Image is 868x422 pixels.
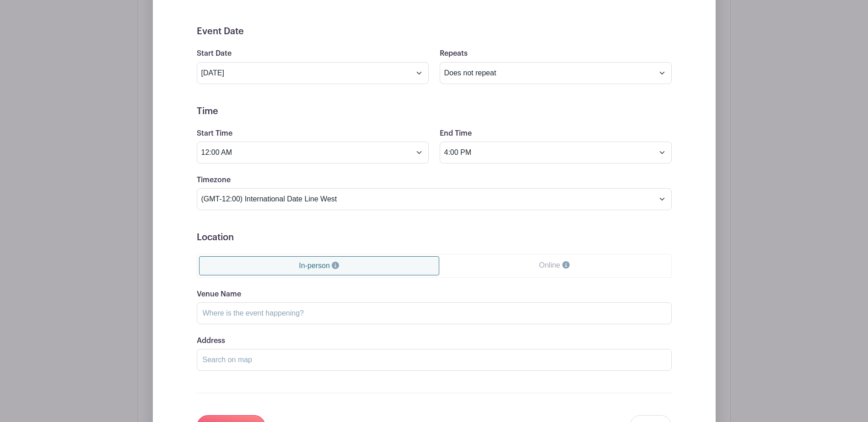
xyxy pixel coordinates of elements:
input: Where is the event happening? [197,302,672,324]
input: Select [440,142,672,164]
label: Venue Name [197,290,241,299]
label: Start Time [197,129,232,138]
label: Address [197,337,225,345]
label: Timezone [197,176,231,185]
input: Select [197,142,429,164]
input: Select [197,62,429,84]
label: End Time [440,129,472,138]
a: Online [439,256,669,274]
input: Search on map [197,349,672,371]
label: Start Date [197,49,232,58]
h5: Time [197,106,672,117]
h5: Location [197,232,672,243]
a: In-person [199,256,440,275]
h5: Event Date [197,26,672,37]
label: Repeats [440,49,468,58]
